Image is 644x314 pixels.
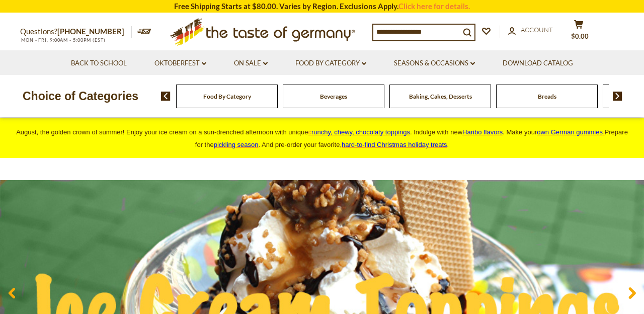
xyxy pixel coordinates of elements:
[409,93,472,100] a: Baking, Cakes, Desserts
[16,128,628,148] span: August, the golden crown of summer! Enjoy your ice cream on a sun-drenched afternoon with unique ...
[537,128,604,136] a: own German gummies.
[203,93,251,100] a: Food By Category
[234,58,268,69] a: On Sale
[154,58,206,69] a: Oktoberfest
[308,128,410,136] a: crunchy, chewy, chocolaty toppings
[342,141,447,148] a: hard-to-find Christmas holiday treats
[563,20,594,45] button: $0.00
[20,37,106,43] span: MON - FRI, 9:00AM - 5:00PM (EST)
[20,25,132,38] p: Questions?
[320,93,347,100] a: Beverages
[311,128,410,136] span: runchy, chewy, chocolaty toppings
[508,25,553,36] a: Account
[521,26,553,34] span: Account
[462,128,503,136] a: Haribo flavors
[571,32,589,40] span: $0.00
[57,27,124,36] a: [PHONE_NUMBER]
[161,92,171,101] img: previous arrow
[342,141,449,148] span: .
[503,58,573,69] a: Download Catalog
[613,92,622,101] img: next arrow
[398,2,470,11] a: Click here for details.
[295,58,366,69] a: Food By Category
[71,58,127,69] a: Back to School
[538,93,556,100] a: Breads
[537,128,603,136] span: own German gummies
[394,58,475,69] a: Seasons & Occasions
[214,141,259,148] a: pickling season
